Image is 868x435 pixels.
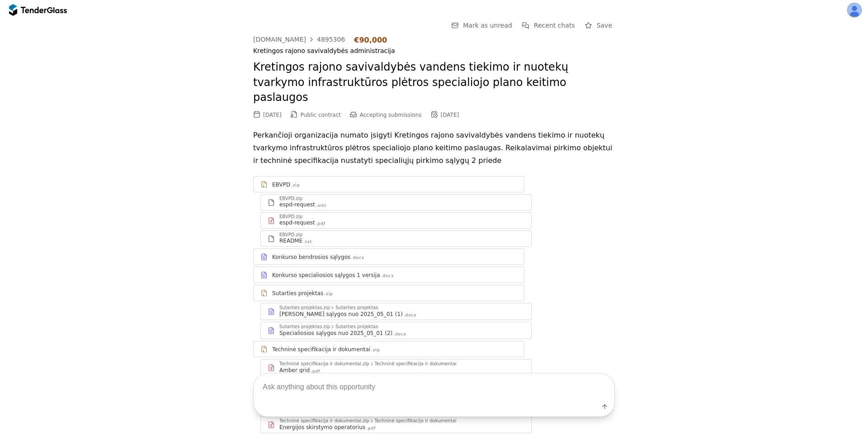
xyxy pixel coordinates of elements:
[272,181,290,188] div: EBVPD
[303,239,312,245] div: .txt
[279,330,392,337] div: Specialiosios sąlygos nuo 2025_05_01 (2)
[360,112,422,118] span: Accepting submissions
[279,306,330,310] div: Sutarties projektas.zip
[260,212,532,229] a: EBVPD.zipespd-request.pdf
[316,221,325,227] div: .pdf
[316,203,326,209] div: .xml
[279,311,403,318] div: [PERSON_NAME] sąlygos nuo 2025_05_01 (1)
[597,22,612,29] span: Save
[351,255,364,261] div: .docx
[582,20,615,31] button: Save
[279,325,330,329] div: Sutarties projektas.zip
[272,290,323,297] div: Sutarties projektas
[519,20,578,31] button: Recent chats
[260,322,532,339] a: Sutarties projektas.zipSutarties projektasSpecialiosios sąlygos nuo 2025_05_01 (2).docx
[301,112,341,118] span: Public contract
[324,291,333,297] div: .zip
[272,272,380,279] div: Konkurso specialiosios sąlygos 1 versija
[317,36,345,43] div: 4895306
[441,112,459,118] div: [DATE]
[448,20,515,31] button: Mark as unread
[381,273,394,279] div: .docx
[279,219,315,226] div: espd-request
[253,285,524,301] a: Sutarties projektas.zip
[272,346,370,353] div: Techninė specifikacija ir dokumentai
[253,60,615,105] h2: Kretingos rajono savivaldybės vandens tiekimo ir nuotekų tvarkymo infrastruktūros plėtros special...
[263,112,282,118] div: [DATE]
[393,331,406,337] div: .docx
[253,341,524,357] a: Techninė specifikacija ir dokumentai.zip
[354,36,387,44] div: €90,000
[279,215,302,219] div: EBVPD.zip
[253,47,615,55] div: Kretingos rajono savivaldybės administracija
[279,201,315,208] div: espd-request
[335,306,378,310] div: Sutarties projektas
[253,129,615,167] p: Perkančioji organizacija numato įsigyti Kretingos rajono savivaldybės vandens tiekimo ir nuotekų ...
[404,312,417,318] div: .docx
[371,347,380,353] div: .zip
[534,22,575,29] span: Recent chats
[253,267,524,283] a: Konkurso specialiosios sąlygos 1 versija.docx
[463,22,512,29] span: Mark as unread
[279,233,302,237] div: EBVPD.zip
[253,249,524,265] a: Konkurso bendrosios sąlygos.docx
[253,176,524,192] a: EBVPD.zip
[279,237,302,244] div: README
[335,325,378,329] div: Sutarties projektas
[272,253,350,261] div: Konkurso bendrosios sąlygos
[260,194,532,210] a: EBVPD.zipespd-request.xml
[253,36,345,43] a: [DOMAIN_NAME]4895306
[253,36,306,43] div: [DOMAIN_NAME]
[279,196,302,201] div: EBVPD.zip
[260,303,532,320] a: Sutarties projektas.zipSutarties projektas[PERSON_NAME] sąlygos nuo 2025_05_01 (1).docx
[291,182,300,188] div: .zip
[260,230,532,247] a: EBVPD.zipREADME.txt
